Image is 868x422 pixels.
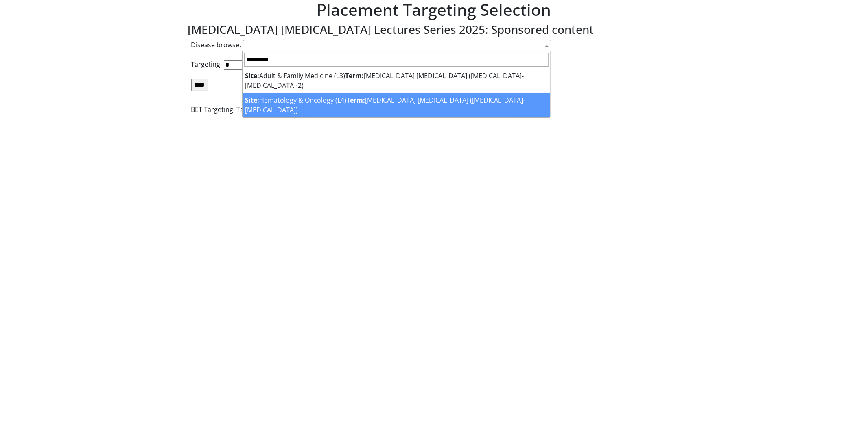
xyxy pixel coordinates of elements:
[245,96,259,105] strong: Site:
[191,40,241,50] label: Disease browse:
[245,71,259,80] strong: Site:
[245,71,524,90] span: Adult & Family Medicine (L3) [MEDICAL_DATA] [MEDICAL_DATA] ([MEDICAL_DATA]-[MEDICAL_DATA]-2)
[345,71,364,80] strong: Term:
[188,23,680,37] h3: [MEDICAL_DATA] [MEDICAL_DATA] Lectures Series 2025: Sponsored content
[191,59,222,69] label: Targeting:
[245,96,525,114] span: Hematology & Oncology (L4) [MEDICAL_DATA] [MEDICAL_DATA] ([MEDICAL_DATA]-[MEDICAL_DATA])
[191,105,677,114] p: BET Targeting: Target List Only
[346,96,365,105] strong: Term:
